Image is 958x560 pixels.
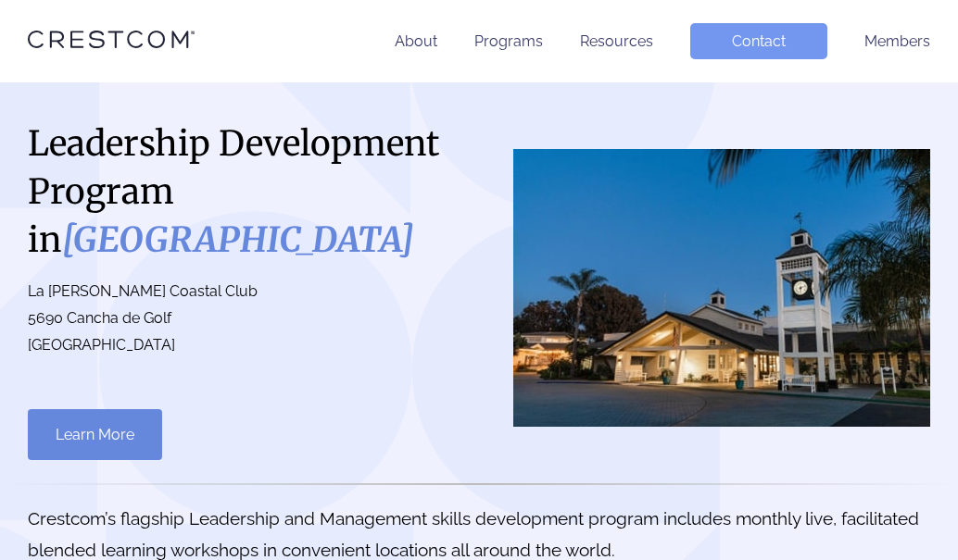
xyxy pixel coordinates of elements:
a: Contact [690,23,827,59]
a: Members [864,32,930,50]
img: San Diego County [513,149,930,427]
h1: Leadership Development Program in [28,119,460,264]
a: About [395,32,437,50]
i: [GEOGRAPHIC_DATA] [62,218,414,261]
p: La [PERSON_NAME] Coastal Club 5690 Cancha de Golf [GEOGRAPHIC_DATA] [28,279,460,358]
a: Resources [580,32,653,50]
a: Programs [474,32,543,50]
a: Learn More [28,409,162,460]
